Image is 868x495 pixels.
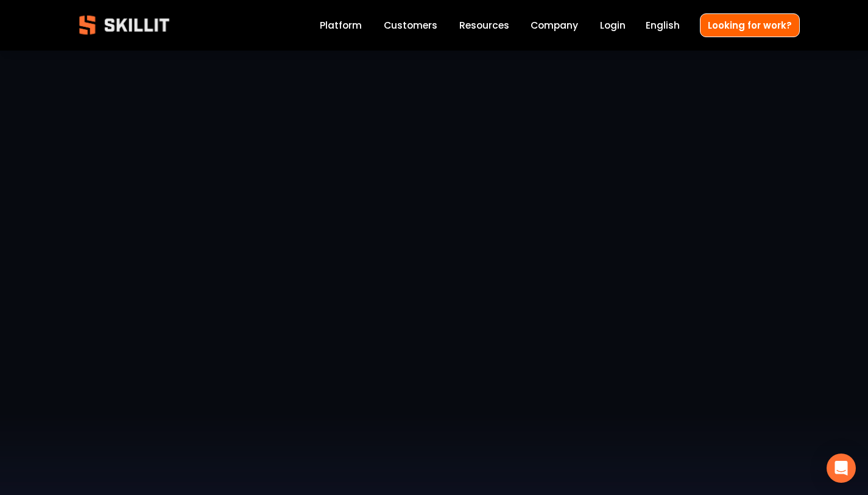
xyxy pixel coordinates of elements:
a: Login [600,17,626,34]
a: Company [531,17,578,34]
img: Skillit [69,7,180,43]
span: English [646,18,680,32]
a: folder dropdown [459,17,509,34]
a: Customers [384,17,437,34]
a: Looking for work? [700,13,800,37]
div: Open Intercom Messenger [827,454,856,483]
span: Resources [459,18,509,32]
a: Platform [320,17,362,34]
div: language picker [646,17,680,34]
